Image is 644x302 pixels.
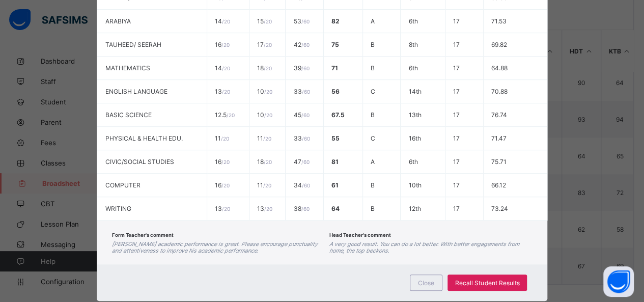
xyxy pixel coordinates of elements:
[264,112,272,118] span: / 20
[453,205,460,212] span: 17
[257,181,271,189] span: 11
[331,64,338,72] span: 71
[301,89,310,95] span: / 60
[491,134,507,142] span: 71.47
[293,41,309,48] span: 42
[215,17,230,25] span: 14
[263,182,271,188] span: / 20
[221,182,230,188] span: / 20
[215,64,230,72] span: 14
[301,182,310,188] span: / 60
[105,41,161,48] span: TAUHEED/ SEERAH
[112,232,174,238] span: Form Teacher's comment
[227,112,235,118] span: / 20
[257,64,272,72] span: 18
[453,134,460,142] span: 17
[491,111,507,119] span: 76.74
[331,158,339,166] span: 81
[293,181,310,189] span: 34
[491,205,508,212] span: 73.24
[331,134,340,142] span: 55
[105,134,183,142] span: PHYSICAL & HEALTH EDU.
[301,18,309,24] span: / 60
[293,88,310,95] span: 33
[301,135,310,142] span: / 60
[408,17,417,25] span: 6th
[264,65,272,71] span: / 20
[301,42,309,48] span: / 60
[105,158,174,166] span: CIVIC/SOCIAL STUDIES
[221,135,229,142] span: / 20
[105,17,131,25] span: ARABIYA
[257,205,272,212] span: 13
[221,159,230,165] span: / 20
[257,88,272,95] span: 10
[453,41,460,48] span: 17
[222,65,230,71] span: / 20
[371,181,375,189] span: B
[301,159,309,165] span: / 60
[371,205,375,212] span: B
[105,111,152,119] span: BASIC SCIENCE
[257,134,271,142] span: 11
[264,159,272,165] span: / 20
[215,111,235,119] span: 12.5
[331,181,339,189] span: 61
[371,41,375,48] span: B
[418,279,434,287] span: Close
[257,111,272,119] span: 10
[455,279,519,287] span: Recall Student Results
[408,41,417,48] span: 8th
[331,17,340,25] span: 82
[491,158,507,166] span: 75.71
[301,112,309,118] span: / 60
[105,64,150,72] span: MATHEMATICS
[301,65,309,71] span: / 60
[371,158,375,166] span: A
[293,111,309,119] span: 45
[105,181,141,189] span: COMPUTER
[453,158,460,166] span: 17
[329,241,519,254] i: A very good result. You can do a lot better. With better engagements from home, the top beckons.
[408,205,421,212] span: 12th
[408,181,421,189] span: 10th
[408,64,417,72] span: 6th
[293,17,309,25] span: 53
[371,64,375,72] span: B
[293,158,309,166] span: 47
[222,206,230,212] span: / 20
[215,181,230,189] span: 16
[215,205,230,212] span: 13
[257,158,272,166] span: 18
[264,18,272,24] span: / 20
[215,158,230,166] span: 16
[603,266,634,297] button: Open asap
[264,206,272,212] span: / 20
[105,88,167,95] span: ENGLISH LANGUAGE
[264,89,272,95] span: / 20
[222,18,230,24] span: / 20
[331,111,345,119] span: 67.5
[293,205,309,212] span: 38
[453,17,460,25] span: 17
[222,89,230,95] span: / 20
[453,181,460,189] span: 17
[331,88,340,95] span: 56
[331,41,339,48] span: 75
[215,88,230,95] span: 13
[112,241,318,254] i: [PERSON_NAME] academic performance is great. Please encourage punctuality and attentiveness to im...
[264,42,272,48] span: / 20
[491,41,507,48] span: 69.82
[293,64,309,72] span: 39
[301,206,309,212] span: / 60
[453,88,460,95] span: 17
[329,232,391,238] span: Head Teacher's comment
[408,88,421,95] span: 14th
[408,158,417,166] span: 6th
[257,41,272,48] span: 17
[491,88,508,95] span: 70.88
[371,134,375,142] span: C
[293,134,310,142] span: 33
[371,88,375,95] span: C
[408,134,421,142] span: 16th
